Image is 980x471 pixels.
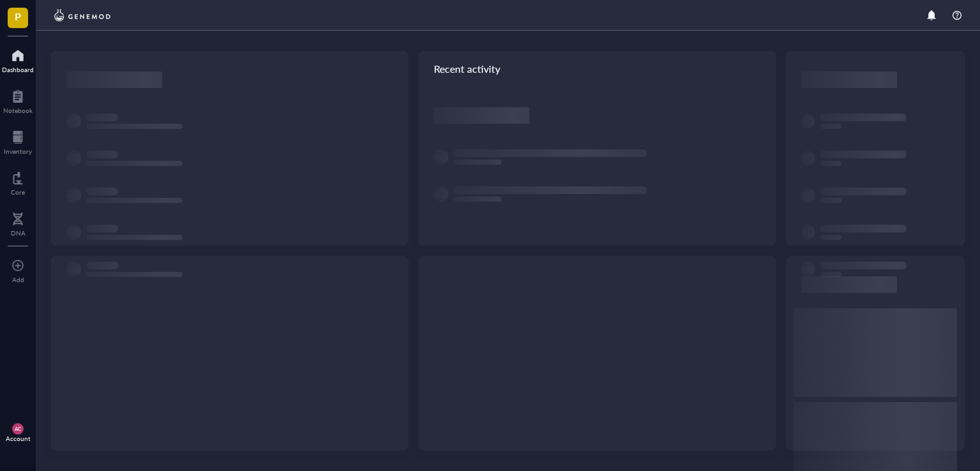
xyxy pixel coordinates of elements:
[6,435,31,442] div: Account
[2,45,34,73] a: Dashboard
[11,229,26,237] div: DNA
[11,188,25,196] div: Core
[419,51,776,87] div: Recent activity
[3,107,33,114] div: Notebook
[4,147,32,155] div: Inventory
[11,209,26,237] a: DNA
[4,127,32,155] a: Inventory
[11,168,25,196] a: Core
[2,66,34,73] div: Dashboard
[12,276,24,283] div: Add
[51,8,114,23] img: genemod-logo
[3,86,33,114] a: Notebook
[15,426,22,431] span: AC
[15,8,21,24] span: P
